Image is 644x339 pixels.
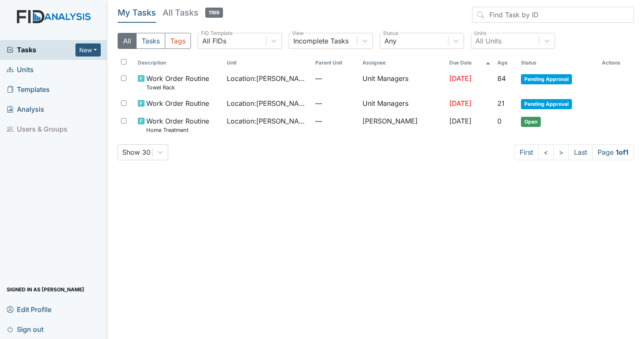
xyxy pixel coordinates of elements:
span: [DATE] [449,117,472,125]
span: Edit Profile [7,303,51,316]
span: Location : [PERSON_NAME] House [227,116,309,126]
nav: task-pagination [514,144,634,160]
a: < [538,144,554,160]
th: Toggle SortBy [223,56,312,70]
span: — [315,98,356,108]
span: [DATE] [449,99,472,108]
th: Actions [598,56,634,70]
span: Units [7,63,34,76]
td: [PERSON_NAME] [359,113,446,137]
input: Toggle All Rows Selected [121,59,126,65]
span: Location : [PERSON_NAME] House [227,98,309,108]
span: Open [521,117,541,127]
span: Pending Approval [521,99,572,109]
span: Work Order Routine [146,98,209,108]
a: First [514,144,539,160]
th: Toggle SortBy [518,56,598,70]
span: Templates [7,83,50,96]
small: Towel Rack [146,83,209,91]
th: Toggle SortBy [446,56,494,70]
th: Toggle SortBy [312,56,359,70]
a: Tasks [7,45,75,55]
div: Show 30 [122,147,150,157]
small: Home Treatment [146,126,209,134]
span: Sign out [7,323,43,336]
button: New [75,43,101,56]
a: > [553,144,569,160]
th: Toggle SortBy [494,56,518,70]
strong: 1 of 1 [616,148,628,156]
span: — [315,116,356,126]
span: — [315,73,356,83]
span: 1199 [205,8,223,18]
a: Last [569,144,593,160]
h5: All Tasks [163,7,223,19]
button: All [118,33,137,49]
span: Work Order Routine Towel Rack [146,73,209,91]
span: Signed in as [PERSON_NAME] [7,283,84,296]
span: [DATE] [449,74,472,83]
span: 21 [497,99,504,108]
input: Find Task by ID [472,7,634,23]
div: All FIDs [202,36,226,46]
span: 0 [497,117,502,125]
div: All Units [475,36,502,46]
th: Toggle SortBy [134,56,223,70]
span: Location : [PERSON_NAME] House [227,73,309,83]
td: Unit Managers [359,70,446,95]
div: Incomplete Tasks [293,36,349,46]
h5: My Tasks [118,7,156,19]
button: Tags [165,33,191,49]
td: Unit Managers [359,95,446,113]
div: Any [384,36,397,46]
span: Page [592,144,634,160]
div: Type filter [118,33,191,49]
span: Pending Approval [521,74,572,84]
span: 84 [497,74,506,83]
th: Assignee [359,56,446,70]
button: Tasks [136,33,165,49]
span: Analysis [7,103,44,116]
span: Work Order Routine Home Treatment [146,116,209,134]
